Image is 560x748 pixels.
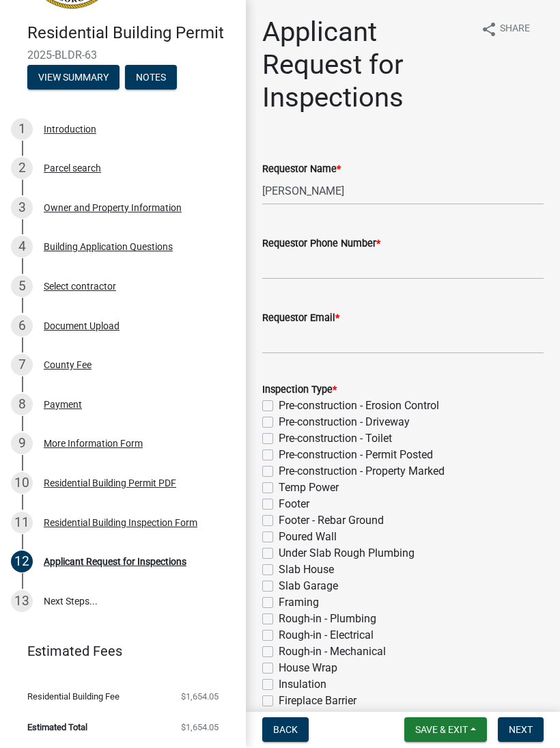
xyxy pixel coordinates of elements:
[11,276,33,298] div: 5
[279,447,433,464] label: Pre-construction - Permit Posted
[273,725,298,736] span: Back
[415,725,468,736] span: Save & Exit
[44,361,92,370] div: County Fee
[279,677,326,693] label: Insulation
[279,693,356,710] label: Fireplace Barrier
[509,725,533,736] span: Next
[279,398,439,415] label: Pre-construction - Erosion Control
[481,22,497,38] i: share
[279,464,445,480] label: Pre-construction - Property Marked
[181,723,219,732] span: $1,654.05
[11,473,33,495] div: 10
[27,66,120,90] button: View Summary
[279,497,309,513] label: Footer
[262,165,341,175] label: Requestor Name
[44,439,143,449] div: More Information Form
[279,579,338,595] label: Slab Garage
[11,119,33,141] div: 1
[11,158,33,180] div: 2
[44,400,82,410] div: Payment
[125,66,177,90] button: Notes
[11,512,33,534] div: 11
[262,16,470,115] h1: Applicant Request for Inspections
[44,479,176,488] div: Residential Building Permit PDF
[44,518,197,528] div: Residential Building Inspection Form
[44,125,96,135] div: Introduction
[27,24,235,44] h4: Residential Building Permit
[11,316,33,337] div: 6
[262,240,380,249] label: Requestor Phone Number
[279,644,386,661] label: Rough-in - Mechanical
[279,628,374,644] label: Rough-in - Electrical
[44,243,173,252] div: Building Application Questions
[279,529,337,546] label: Poured Wall
[262,718,309,743] button: Back
[27,73,120,84] wm-modal-confirm: Summary
[279,595,319,611] label: Framing
[279,611,376,628] label: Rough-in - Plumbing
[125,73,177,84] wm-modal-confirm: Notes
[279,661,337,677] label: House Wrap
[279,513,384,529] label: Footer - Rebar Ground
[44,164,101,174] div: Parcel search
[279,562,334,579] label: Slab House
[11,355,33,376] div: 7
[279,480,339,497] label: Temp Power
[11,236,33,258] div: 4
[498,718,544,743] button: Next
[11,197,33,219] div: 3
[27,49,219,62] span: 2025-BLDR-63
[181,693,219,702] span: $1,654.05
[404,718,487,743] button: Save & Exit
[500,22,530,38] span: Share
[11,638,224,665] a: Estimated Fees
[262,386,337,396] label: Inspection Type
[470,16,541,43] button: shareShare
[279,431,392,447] label: Pre-construction - Toilet
[27,693,120,702] span: Residential Building Fee
[11,433,33,455] div: 9
[11,394,33,416] div: 8
[279,546,415,562] label: Under Slab Rough Plumbing
[11,591,33,613] div: 13
[279,415,410,431] label: Pre-construction - Driveway
[44,282,116,292] div: Select contractor
[11,551,33,573] div: 12
[27,723,87,732] span: Estimated Total
[262,314,339,324] label: Requestor Email
[44,204,182,213] div: Owner and Property Information
[44,322,120,331] div: Document Upload
[44,557,186,567] div: Applicant Request for Inspections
